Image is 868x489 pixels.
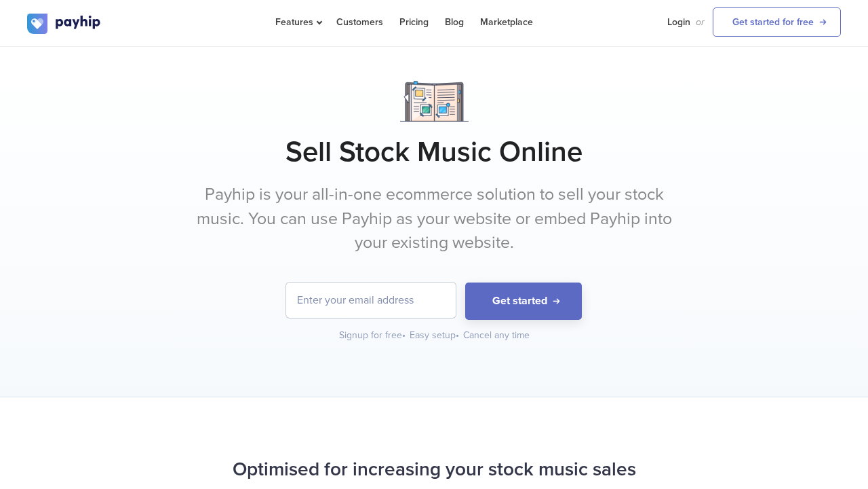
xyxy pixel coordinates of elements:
[456,329,459,341] span: •
[286,283,456,318] input: Enter your email address
[400,81,469,122] img: Notebook.png
[180,183,688,255] p: Payhip is your all-in-one ecommerce solution to sell your stock music. You can use Payhip as your...
[27,135,841,169] h1: Sell Stock Music Online
[27,452,841,488] h2: Optimised for increasing your stock music sales
[339,329,407,342] div: Signup for free
[465,283,582,320] button: Get started
[275,16,320,28] span: Features
[410,329,460,342] div: Easy setup
[463,329,530,342] div: Cancel any time
[713,7,841,37] a: Get started for free
[402,329,406,341] span: •
[27,14,102,34] img: logo.svg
